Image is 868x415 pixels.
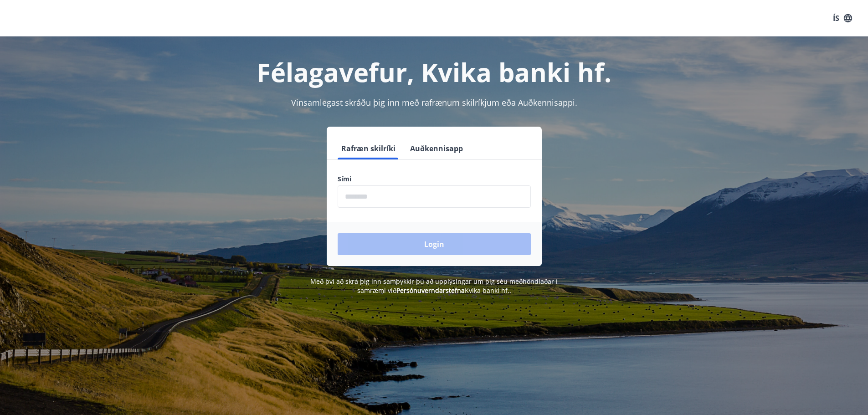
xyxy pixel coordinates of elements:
button: Rafræn skilríki [338,138,399,159]
button: ÍS [828,10,857,26]
a: Persónuverndarstefna [396,286,465,295]
h1: Félagavefur, Kvika banki hf. [117,55,751,89]
span: Með því að skrá þig inn samþykkir þú að upplýsingar um þig séu meðhöndlaðar í samræmi við Kvika b... [310,277,558,295]
label: Sími [338,174,531,184]
button: Auðkennisapp [406,138,467,159]
span: Vinsamlegast skráðu þig inn með rafrænum skilríkjum eða Auðkennisappi. [291,97,577,108]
